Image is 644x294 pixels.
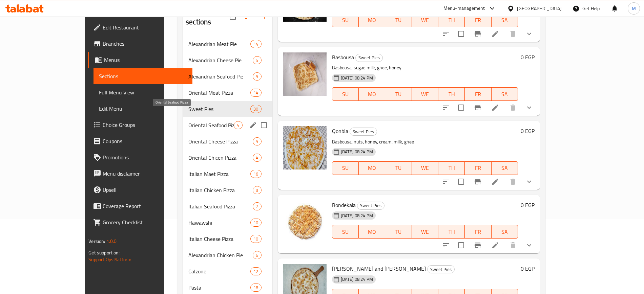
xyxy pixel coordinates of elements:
span: 9 [253,187,261,194]
span: 10 [251,220,261,226]
button: sort-choices [438,237,454,253]
span: FR [468,15,489,25]
span: Promotions [103,153,187,161]
span: Coverage Report [103,202,187,210]
div: Hawawshi10 [183,214,272,231]
a: Coverage Report [88,198,192,214]
span: FR [468,89,489,99]
span: TU [388,227,409,237]
a: Grocery Checklist [88,214,192,230]
button: SA [492,161,518,175]
div: Italian Cheese Pizza10 [183,231,272,247]
button: MO [359,87,385,101]
button: SU [332,225,359,239]
span: Edit Restaurant [103,23,187,31]
span: Italian Maet Pizza [188,170,250,178]
span: 6 [253,252,261,258]
button: MO [359,225,385,239]
span: Choice Groups [103,121,187,129]
button: show more [521,99,537,116]
button: SU [332,14,359,27]
span: Sort sections [240,9,256,25]
button: FR [465,161,491,175]
div: Sweet Pies [357,202,385,210]
img: Qonbla [283,126,327,169]
span: Italian Cheese Pizza [188,235,250,243]
a: Support.OpsPlatform [88,255,131,264]
span: [DATE] 08:24 PM [338,276,376,282]
span: 5 [253,73,261,80]
span: 7 [253,203,261,210]
button: MO [359,14,385,27]
img: Basbousa [283,52,327,96]
span: SA [494,15,515,25]
span: Sweet Pies [357,202,384,209]
button: delete [505,174,521,190]
div: Italian Maet Pizza16 [183,166,272,182]
div: Sweet Pies30 [183,101,272,117]
span: SU [335,15,356,25]
div: Alexandrian Meat Pie [188,40,250,48]
span: Oriental Meat Pizza [188,89,250,97]
button: delete [505,26,521,42]
img: Bondekaia [283,200,327,244]
div: Alexandrian Seafood Pie5 [183,68,272,85]
button: FR [465,225,491,239]
span: Select to update [454,175,468,189]
span: Sweet Pies [428,266,454,273]
div: Italian Seafood Pizza [188,202,253,210]
div: Oriental Chicen Pizza4 [183,150,272,166]
a: Edit menu item [491,30,499,38]
div: Oriental Meat Pizza14 [183,85,272,101]
button: WE [412,225,438,239]
span: Oriental Seafood Pizza [188,121,234,129]
a: Upsell [88,182,192,198]
span: Menu disclaimer [103,169,187,178]
p: Basbousa, nuts, honey, cream, milk, ghee [332,138,518,146]
span: TU [388,163,409,173]
a: Menu disclaimer [88,165,192,182]
div: items [253,154,261,162]
button: show more [521,174,537,190]
a: Branches [88,36,192,52]
span: Sweet Pies [350,128,377,136]
a: Full Menu View [94,84,192,100]
p: Basbousa, sugar, milk, ghee, honey [332,64,518,72]
svg: Show Choices [525,30,533,38]
button: Branch-specific-item [470,174,486,190]
span: Select to update [454,238,468,252]
div: items [250,89,261,97]
div: Oriental Cheese Pizza5 [183,133,272,150]
span: MO [361,227,382,237]
h6: 0 EGP [521,200,535,210]
button: TU [385,14,412,27]
span: 18 [251,285,261,291]
button: sort-choices [438,99,454,116]
span: [PERSON_NAME] and [PERSON_NAME] [332,264,426,274]
span: Sweet Pies [356,54,382,62]
span: [DATE] 08:24 PM [338,149,376,155]
div: items [253,186,261,194]
a: Edit Restaurant [88,19,192,36]
span: TH [441,163,462,173]
span: Oriental Chicen Pizza [188,154,253,162]
button: show more [521,26,537,42]
span: Upsell [103,186,187,194]
span: 30 [251,106,261,112]
button: Branch-specific-item [470,99,486,116]
span: 5 [253,57,261,64]
svg: Show Choices [525,241,533,249]
span: Coupons [103,137,187,145]
span: Qonbla [332,126,348,136]
span: Bondekaia [332,200,356,210]
span: SU [335,89,356,99]
button: SU [332,87,359,101]
a: Edit menu item [491,241,499,249]
div: [GEOGRAPHIC_DATA] [517,5,562,12]
div: Oriental Cheese Pizza [188,137,253,145]
span: 5 [253,138,261,145]
span: Sweet Pies [188,105,250,113]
